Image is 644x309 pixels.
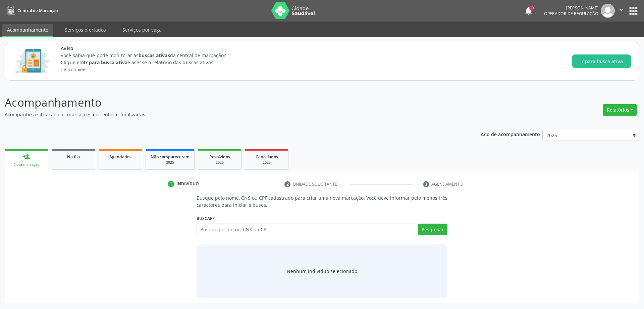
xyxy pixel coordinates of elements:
div: Indivíduo [176,181,199,187]
p: Acompanhe a situação das marcações correntes e finalizadas [5,111,449,118]
p: Ano de acompanhamento [481,130,540,138]
i:  [618,6,625,13]
a: Central de Marcação [5,5,58,16]
button: Pesquisar [418,224,447,235]
p: Busque pelo nome, CNS ou CPF cadastrado para criar uma nova marcação. Você deve informar pelo men... [197,194,448,208]
span: Operador de regulação [544,11,598,16]
span: Agendados [109,154,131,160]
p: Você sabia que pode monitorar as da central de marcação? Clique em e acesse o relatório das busca... [61,52,238,73]
img: img [601,4,615,18]
span: Central de Marcação [17,8,58,13]
img: Imagem de CalloutCard [13,46,51,76]
span: Aviso [61,45,238,52]
button: notifications [524,6,533,15]
a: Serviços por vaga [118,24,166,36]
span: Ir para busca ativa [580,58,623,65]
div: 2025 [151,160,190,165]
div: person_add [23,153,30,160]
div: 2025 [203,160,236,165]
div: [PERSON_NAME] [544,5,598,11]
div: Nova marcação [9,162,44,167]
label: Buscar [197,213,215,224]
strong: buscas ativas [139,52,170,59]
input: Busque por nome, CNS ou CPF [197,224,416,235]
span: Cancelados [256,154,278,160]
div: Nenhum indivíduo selecionado [287,268,357,275]
span: Resolvidos [209,154,230,160]
div: 2025 [250,160,283,165]
p: Acompanhamento [5,94,449,111]
button: Relatórios [603,104,637,116]
button: Ir para busca ativa [572,54,631,68]
span: Na fila [67,154,80,160]
button:  [615,4,628,18]
button: apps [628,5,639,17]
a: Acompanhamento [2,24,53,37]
strong: Ir para busca ativa [84,59,127,66]
span: Não compareceram [151,154,190,160]
div: 1 [168,181,174,187]
a: Serviços ofertados [60,24,111,36]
